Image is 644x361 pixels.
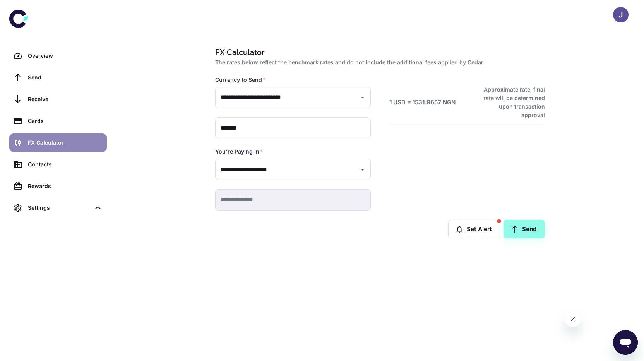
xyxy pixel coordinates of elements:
[215,76,266,84] label: Currency to Send
[28,138,102,147] div: FX Calculator
[9,155,107,174] a: Contacts
[9,133,107,152] a: FX Calculator
[5,5,56,12] span: Hi. Need any help?
[565,311,581,327] iframe: Close message
[9,199,107,217] div: Settings
[448,220,500,238] button: Set Alert
[28,52,102,60] div: Overview
[28,117,102,125] div: Cards
[9,177,107,195] a: Rewards
[28,73,102,82] div: Send
[504,220,545,238] a: Send
[389,98,456,107] h6: 1 USD = 1531.9657 NGN
[28,160,102,169] div: Contacts
[9,112,107,130] a: Cards
[613,330,638,355] iframe: Button to launch messaging window
[28,204,91,212] div: Settings
[215,148,263,155] label: You're Paying In
[9,68,107,87] a: Send
[357,92,368,103] button: Open
[9,90,107,109] a: Receive
[9,47,107,65] a: Overview
[28,95,102,104] div: Receive
[475,85,545,119] h6: Approximate rate, final rate will be determined upon transaction approval
[357,164,368,175] button: Open
[613,7,629,22] button: J
[215,47,542,58] h1: FX Calculator
[28,182,102,190] div: Rewards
